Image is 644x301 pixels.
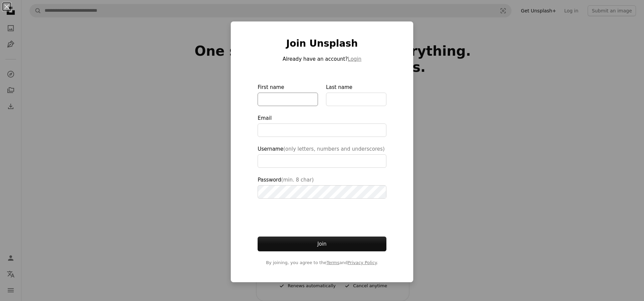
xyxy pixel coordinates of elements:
label: Username [258,145,386,168]
h1: Join Unsplash [258,38,386,50]
span: By joining, you agree to the and . [258,259,386,266]
input: First name [258,93,318,106]
input: Password(min. 8 char) [258,185,386,199]
button: Join [258,237,386,251]
a: Terms [326,260,339,265]
button: Login [348,55,361,63]
label: Last name [326,83,386,106]
input: Last name [326,93,386,106]
a: Privacy Policy [347,260,377,265]
p: Already have an account? [258,55,386,63]
input: Username(only letters, numbers and underscores) [258,154,386,168]
input: Email [258,123,386,137]
span: (min. 8 char) [281,177,314,183]
label: First name [258,83,318,106]
span: (only letters, numbers and underscores) [283,146,385,152]
label: Email [258,114,386,137]
label: Password [258,176,386,199]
